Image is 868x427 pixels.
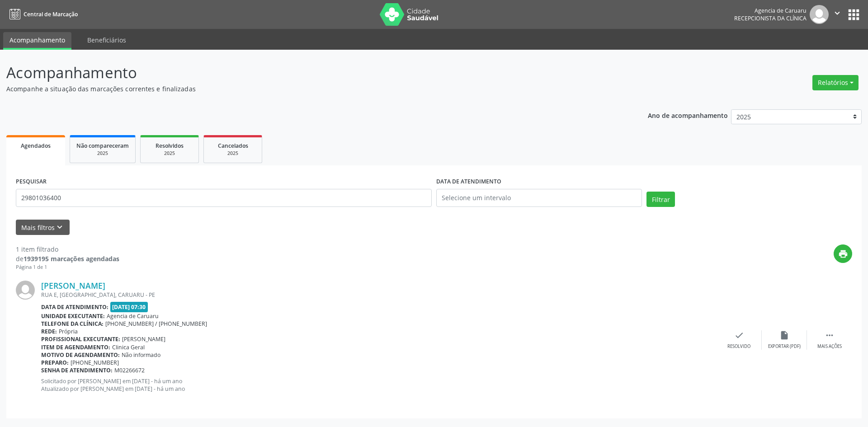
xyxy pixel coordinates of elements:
[825,330,835,340] i: 
[6,61,605,84] p: Acompanhamento
[838,249,848,259] i: print
[41,320,104,328] b: Telefone da clínica:
[114,366,145,374] span: M02266672
[76,142,129,150] span: Não compareceram
[846,7,862,23] button: apps
[107,312,159,320] span: Agencia de Caruaru
[6,7,78,22] a: Central de Marcação
[16,254,119,263] div: de
[41,303,108,311] b: Data de atendimento:
[41,335,120,343] b: Profissional executante:
[734,330,744,340] i: check
[768,343,801,350] div: Exportar (PDF)
[59,328,78,335] span: Própria
[6,84,605,94] p: Acompanhe a situação das marcações correntes e finalizadas
[834,244,852,263] button: print
[648,109,728,121] p: Ano de acompanhamento
[24,254,119,263] strong: 1939195 marcações agendadas
[734,14,807,22] span: Recepcionista da clínica
[436,189,642,207] input: Selecione um intervalo
[3,32,71,50] a: Acompanhamento
[817,343,842,350] div: Mais ações
[829,5,846,24] button: 
[24,10,78,18] span: Central de Marcação
[41,377,717,393] p: Solicitado por [PERSON_NAME] em [DATE] - há um ano Atualizado por [PERSON_NAME] em [DATE] - há um...
[16,175,47,189] label: PESQUISAR
[812,75,859,90] button: Relatórios
[122,351,160,359] span: Não informado
[76,150,129,157] div: 2025
[646,192,675,207] button: Filtrar
[55,222,65,232] i: keyboard_arrow_down
[41,351,120,359] b: Motivo de agendamento:
[71,359,119,366] span: [PHONE_NUMBER]
[16,220,70,235] button: Mais filtroskeyboard_arrow_down
[41,281,105,291] a: [PERSON_NAME]
[832,8,842,18] i: 
[779,330,789,340] i: insert_drive_file
[81,32,132,48] a: Beneficiários
[727,343,750,350] div: Resolvido
[16,263,119,271] div: Página 1 de 1
[734,7,807,14] div: Agencia de Caruaru
[810,5,829,24] img: img
[16,189,432,207] input: Nome, código do beneficiário ou CPF
[41,366,113,374] b: Senha de atendimento:
[16,281,35,300] img: img
[210,150,255,157] div: 2025
[21,142,51,150] span: Agendados
[122,335,165,343] span: [PERSON_NAME]
[218,142,248,150] span: Cancelados
[436,175,501,189] label: DATA DE ATENDIMENTO
[105,320,207,328] span: [PHONE_NUMBER] / [PHONE_NUMBER]
[41,328,57,335] b: Rede:
[16,244,119,254] div: 1 item filtrado
[41,291,717,299] div: RUA E, [GEOGRAPHIC_DATA], CARUARU - PE
[112,343,145,351] span: Clinica Geral
[110,302,148,312] span: [DATE] 07:30
[156,142,184,150] span: Resolvidos
[41,359,69,366] b: Preparo:
[41,343,110,351] b: Item de agendamento:
[147,150,192,157] div: 2025
[41,312,105,320] b: Unidade executante:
